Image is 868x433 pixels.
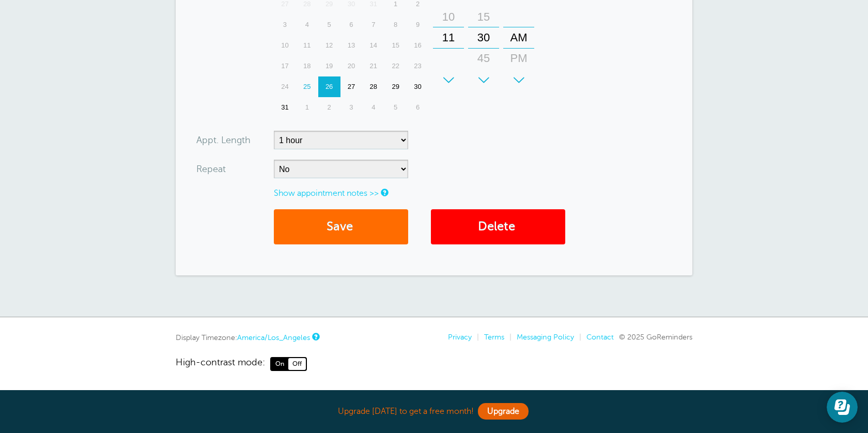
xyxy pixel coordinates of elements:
[484,333,504,341] a: Terms
[340,97,363,118] div: Wednesday, September 3
[296,97,318,118] div: Monday, September 1
[478,403,529,420] a: Upgrade
[384,35,407,56] div: 15
[407,97,429,118] div: 6
[296,56,318,76] div: Monday, August 18
[340,97,363,118] div: 3
[176,400,692,423] div: Upgrade [DATE] to get a free month!
[407,97,429,118] div: Saturday, September 6
[274,97,296,118] div: 31
[274,189,379,198] a: Show appointment notes >>
[431,209,565,245] a: Delete
[362,56,384,76] div: 21
[362,97,384,118] div: 4
[296,35,318,56] div: 11
[340,14,363,35] div: 6
[296,35,318,56] div: Monday, August 11
[318,35,340,56] div: 12
[318,35,340,56] div: Tuesday, August 12
[407,56,429,76] div: Saturday, August 23
[384,76,407,97] div: 29
[274,76,296,97] div: 24
[296,76,318,97] div: 25
[318,76,340,97] div: 26
[274,209,408,245] button: Save
[362,14,384,35] div: Thursday, August 7
[619,333,692,341] span: © 2025 GoReminders
[176,333,318,342] div: Display Timezone:
[237,333,310,342] a: America/Los_Angeles
[384,76,407,97] div: Friday, August 29
[517,333,574,341] a: Messaging Policy
[506,48,531,69] div: PM
[586,333,614,341] a: Contact
[274,56,296,76] div: Sunday, August 17
[318,14,340,35] div: Tuesday, August 5
[362,35,384,56] div: 14
[340,76,363,97] div: 27
[827,392,858,423] iframe: Resource center
[504,333,512,342] li: |
[384,14,407,35] div: Friday, August 8
[362,56,384,76] div: Thursday, August 21
[274,76,296,97] div: Sunday, August 24
[340,35,363,56] div: Wednesday, August 13
[472,333,479,342] li: |
[506,27,531,48] div: AM
[318,56,340,76] div: 19
[471,48,496,69] div: 45
[318,76,340,97] div: Tuesday, August 26
[381,189,387,196] a: Notes are for internal use only, and are not visible to your clients.
[436,27,461,48] div: 11
[340,14,363,35] div: Wednesday, August 6
[340,76,363,97] div: Wednesday, August 27
[176,357,265,370] span: High-contrast mode:
[471,27,496,48] div: 30
[176,357,692,370] a: High-contrast mode: On Off
[384,97,407,118] div: Friday, September 5
[196,164,226,174] label: Repeat
[407,76,429,97] div: 30
[318,97,340,118] div: Tuesday, September 2
[362,35,384,56] div: Thursday, August 14
[288,358,306,369] span: Off
[274,35,296,56] div: 10
[471,7,496,27] div: 15
[296,76,318,97] div: Today, Monday, August 25
[296,56,318,76] div: 18
[274,35,296,56] div: Sunday, August 10
[296,97,318,118] div: 1
[407,76,429,97] div: Saturday, August 30
[384,97,407,118] div: 5
[196,135,251,145] label: Appt. Length
[274,14,296,35] div: Sunday, August 3
[384,35,407,56] div: Friday, August 15
[340,35,363,56] div: 13
[340,56,363,76] div: Wednesday, August 20
[407,35,429,56] div: 16
[318,14,340,35] div: 5
[296,14,318,35] div: 4
[318,56,340,76] div: Tuesday, August 19
[407,35,429,56] div: Saturday, August 16
[362,97,384,118] div: Thursday, September 4
[384,56,407,76] div: Friday, August 22
[407,14,429,35] div: Saturday, August 9
[407,14,429,35] div: 9
[274,14,296,35] div: 3
[407,56,429,76] div: 23
[362,76,384,97] div: Thursday, August 28
[312,333,318,340] a: This is the timezone being used to display dates and times to you on this device. Click the timez...
[296,14,318,35] div: Monday, August 4
[274,56,296,76] div: 17
[448,333,472,341] a: Privacy
[362,76,384,97] div: 28
[362,14,384,35] div: 7
[384,14,407,35] div: 8
[271,358,288,369] span: On
[274,97,296,118] div: Sunday, August 31
[340,56,363,76] div: 20
[574,333,581,342] li: |
[436,7,461,27] div: 10
[318,97,340,118] div: 2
